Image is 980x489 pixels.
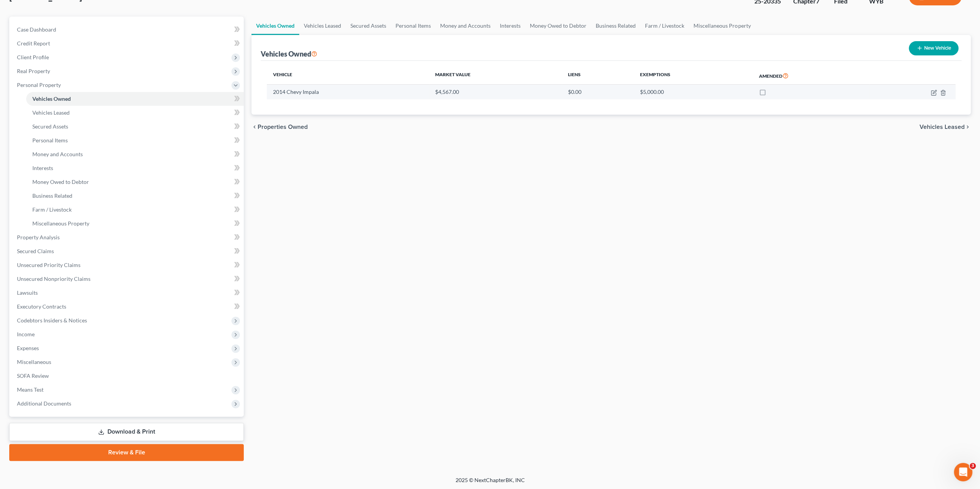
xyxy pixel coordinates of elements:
span: Money Owed to Debtor [32,179,89,185]
a: Lawsuits [11,286,244,300]
span: Means Test [17,386,44,393]
a: Vehicles Owned [251,17,299,35]
a: Property Analysis [11,230,244,244]
a: Secured Assets [346,17,391,35]
a: Executory Contracts [11,300,244,314]
span: Personal Property [17,82,61,88]
span: Vehicles Owned [32,95,71,102]
span: Real Property [17,68,50,74]
i: chevron_left [251,124,258,130]
a: SOFA Review [11,369,244,383]
td: $0.00 [562,85,634,99]
span: Property Analysis [17,234,60,240]
a: Interests [495,17,525,35]
a: Farm / Livestock [26,203,244,217]
iframe: Intercom live chat [954,463,972,481]
a: Vehicles Leased [299,17,346,35]
a: Unsecured Priority Claims [11,258,244,272]
span: Secured Assets [32,123,68,130]
a: Secured Claims [11,244,244,258]
span: SOFA Review [17,372,49,379]
td: 2014 Chevy Impala [267,85,429,99]
a: Business Related [591,17,640,35]
span: Additional Documents [17,400,71,407]
span: Unsecured Priority Claims [17,262,80,268]
td: $4,567.00 [429,85,562,99]
button: chevron_left Properties Owned [251,124,308,130]
th: Vehicle [267,67,429,85]
a: Review & File [9,444,244,461]
span: Vehicles Leased [32,109,70,116]
span: Executory Contracts [17,303,66,310]
a: Unsecured Nonpriority Claims [11,272,244,286]
th: Amended [753,67,870,85]
span: Personal Items [32,137,68,144]
a: Miscellaneous Property [26,217,244,230]
span: Interests [32,165,53,171]
th: Exemptions [634,67,753,85]
span: Money and Accounts [32,151,83,157]
div: Vehicles Owned [261,49,317,58]
th: Market Value [429,67,562,85]
a: Money and Accounts [436,17,495,35]
span: Properties Owned [258,124,308,130]
span: 3 [970,463,976,469]
th: Liens [562,67,634,85]
span: Miscellaneous [17,359,51,365]
span: Lawsuits [17,289,38,296]
button: New Vehicle [909,41,958,55]
span: Vehicles Leased [920,124,965,130]
a: Interests [26,161,244,175]
a: Personal Items [391,17,436,35]
a: Vehicles Owned [26,92,244,106]
span: Client Profile [17,54,49,60]
span: Expenses [17,345,39,351]
span: Farm / Livestock [32,206,72,213]
span: Secured Claims [17,248,54,254]
i: chevron_right [965,124,971,130]
a: Vehicles Leased [26,106,244,120]
a: Personal Items [26,134,244,147]
a: Business Related [26,189,244,203]
a: Secured Assets [26,120,244,134]
span: Credit Report [17,40,50,47]
a: Credit Report [11,37,244,50]
a: Farm / Livestock [640,17,689,35]
a: Money and Accounts [26,147,244,161]
a: Miscellaneous Property [689,17,755,35]
a: Money Owed to Debtor [525,17,591,35]
span: Miscellaneous Property [32,220,89,227]
a: Case Dashboard [11,23,244,37]
span: Codebtors Insiders & Notices [17,317,87,324]
a: Download & Print [9,423,244,441]
span: Income [17,331,35,337]
span: Unsecured Nonpriority Claims [17,275,90,282]
td: $5,000.00 [634,85,753,99]
button: Vehicles Leased chevron_right [920,124,971,130]
a: Money Owed to Debtor [26,175,244,189]
span: Case Dashboard [17,26,56,33]
span: Business Related [32,192,72,199]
